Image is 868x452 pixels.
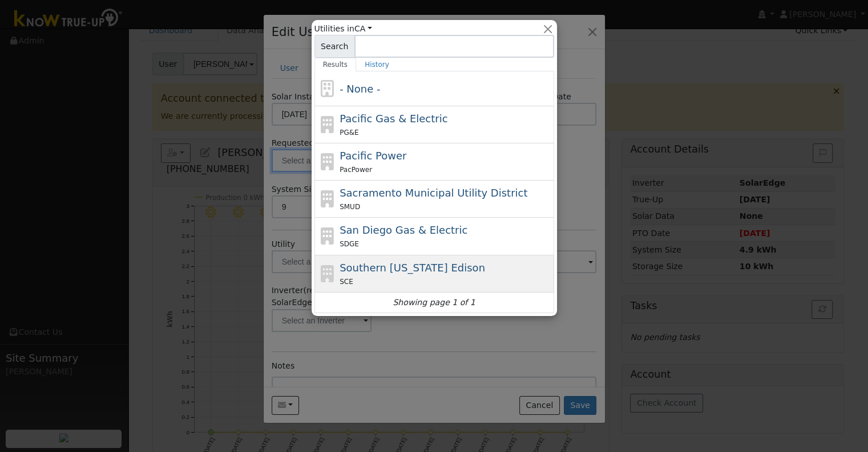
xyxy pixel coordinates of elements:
span: SMUD [340,203,360,211]
span: Search [314,35,355,58]
span: Pacific Gas & Electric [340,113,447,125]
span: Pacific Power [340,150,406,162]
span: PG&E [340,129,358,137]
a: History [356,58,398,71]
span: Southern [US_STATE] Edison [340,262,485,274]
span: PacPower [340,166,372,174]
span: Sacramento Municipal Utility District [340,187,527,199]
span: - None - [340,83,380,95]
span: SDGE [340,240,359,248]
span: San Diego Gas & Electric [340,224,467,236]
span: SCE [340,278,353,286]
i: Showing page 1 of 1 [393,297,475,309]
a: Results [314,58,357,71]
